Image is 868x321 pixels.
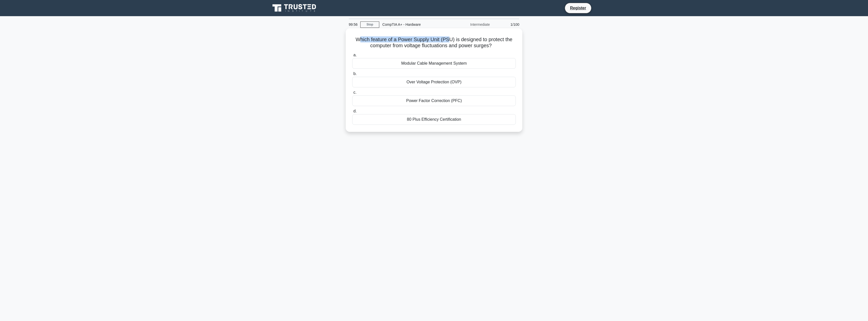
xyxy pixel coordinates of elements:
[352,95,516,106] div: Power Factor Correction (PFC)
[353,109,357,113] span: d.
[353,71,357,76] span: b.
[352,36,516,49] h5: Which feature of a Power Supply Unit (PSU) is designed to protect the computer from voltage fluct...
[346,19,360,30] div: 99:56
[353,53,357,57] span: a.
[449,19,493,30] div: Intermediate
[352,77,516,87] div: Over Voltage Protection (OVP)
[352,58,516,69] div: Modular Cable Management System
[360,21,379,28] a: Stop
[567,5,589,11] a: Register
[493,19,522,30] div: 1/100
[353,90,356,94] span: c.
[352,114,516,125] div: 80 Plus Efficiency Certification
[379,19,449,30] div: CompTIA A+ - Hardware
